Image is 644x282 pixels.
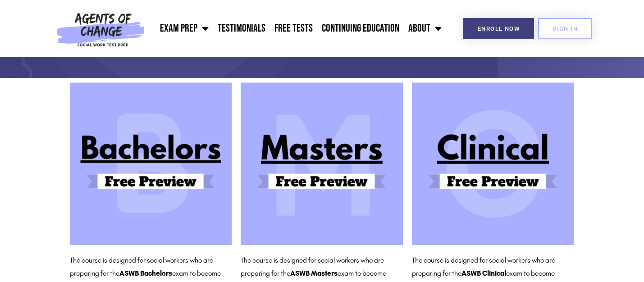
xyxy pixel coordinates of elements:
[463,18,534,39] a: Enroll Now
[538,18,592,39] a: SIGN IN
[149,17,446,40] nav: Menu
[270,17,317,40] a: Free Tests
[155,17,213,40] a: Exam Prep
[404,17,446,40] a: About
[317,17,404,40] a: Continuing Education
[119,269,172,277] b: ASWB Bachelors
[290,269,338,277] b: ASWB Masters
[478,26,520,32] span: Enroll Now
[461,269,506,277] b: ASWB Clinical
[553,26,578,32] span: SIGN IN
[213,17,270,40] a: Testimonials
